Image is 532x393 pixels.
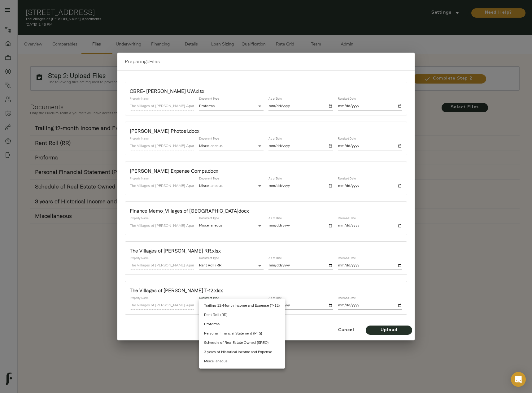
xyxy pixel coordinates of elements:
[199,357,285,366] li: Miscellaneous
[199,348,285,357] li: 3 years of Historical Income and Expense
[199,310,285,320] li: Rent Roll (RR)
[199,329,285,338] li: Personal Financial Statement (PFS)
[199,338,285,348] li: Schedule of Real Estate Owned (SREO)
[511,372,526,387] div: Open Intercom Messenger
[199,320,285,329] li: Proforma
[199,301,285,310] li: Trailing 12-Month Income and Expense (T-12)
